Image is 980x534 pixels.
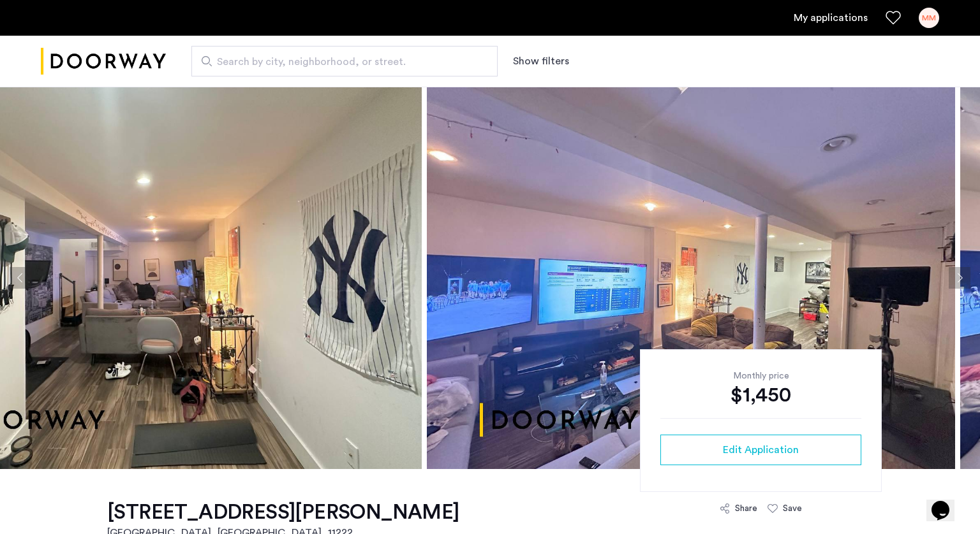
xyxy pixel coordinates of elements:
button: Previous apartment [10,267,31,289]
a: My application [794,10,868,25]
a: Cazamio logo [41,38,166,85]
span: Search by city, neighborhood, or street. [217,54,462,69]
div: $1,450 [660,382,861,408]
div: Monthly price [660,370,861,382]
button: Next apartment [949,267,970,289]
iframe: chat widget [926,483,967,521]
a: Favorites [886,10,901,25]
button: Show or hide filters [513,54,569,69]
button: button [660,435,861,465]
span: Edit Application [723,442,799,458]
input: Apartment Search [191,46,498,76]
h1: [STREET_ADDRESS][PERSON_NAME] [107,500,459,525]
img: apartment [427,87,955,469]
div: Share [735,502,757,515]
div: Save [783,502,802,515]
img: logo [41,38,166,85]
div: MM [919,8,939,28]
